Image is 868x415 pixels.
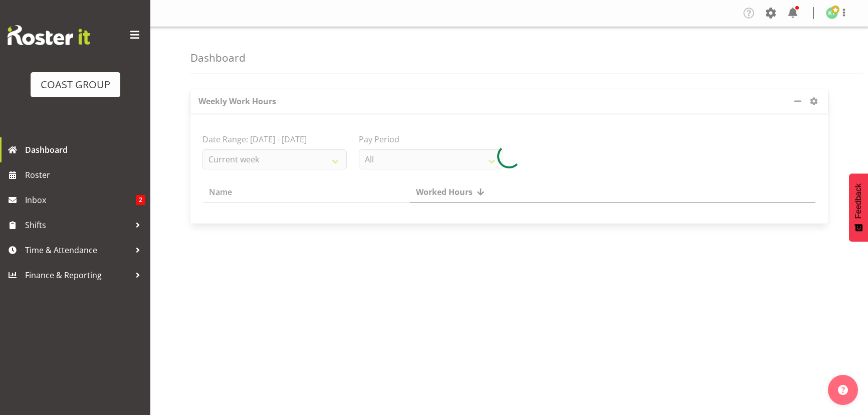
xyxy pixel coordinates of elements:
img: kade-tiatia1141.jpg [826,7,838,19]
h4: Dashboard [190,52,246,64]
div: COAST GROUP [41,77,110,92]
img: help-xxl-2.png [838,385,848,395]
span: Inbox [25,192,136,207]
span: Finance & Reporting [25,268,130,283]
span: Dashboard [25,142,145,157]
span: 2 [136,195,145,205]
span: Time & Attendance [25,243,130,258]
span: Roster [25,167,145,182]
button: Feedback - Show survey [849,173,868,242]
span: Shifts [25,218,130,233]
img: Rosterit website logo [8,25,90,45]
span: Feedback [854,183,863,219]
